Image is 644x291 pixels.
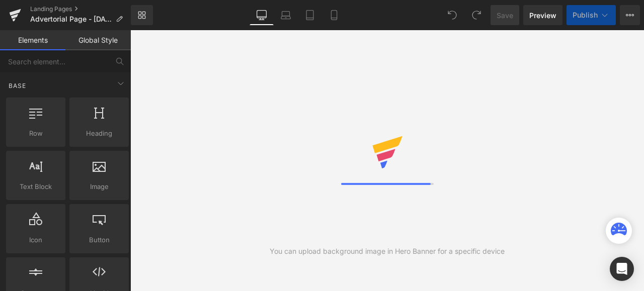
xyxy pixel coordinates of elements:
[9,235,62,245] span: Icon
[529,10,556,21] span: Preview
[466,5,487,25] button: Redo
[72,128,126,139] span: Heading
[131,5,153,25] a: New Library
[250,5,274,25] a: Desktop
[497,10,513,21] span: Save
[30,15,112,23] span: Advertorial Page - [DATE] 17:00:44
[298,5,322,25] a: Tablet
[65,30,131,50] a: Global Style
[9,128,62,139] span: Row
[30,5,131,13] a: Landing Pages
[322,5,346,25] a: Mobile
[72,235,126,245] span: Button
[72,181,126,192] span: Image
[442,5,462,25] button: Undo
[610,257,634,281] div: Open Intercom Messenger
[573,11,598,19] span: Publish
[620,5,640,25] button: More
[8,81,27,90] span: Base
[9,181,62,192] span: Text Block
[270,246,505,257] div: You can upload background image in Hero Banner for a specific device
[567,5,616,25] button: Publish
[523,5,562,25] a: Preview
[274,5,298,25] a: Laptop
